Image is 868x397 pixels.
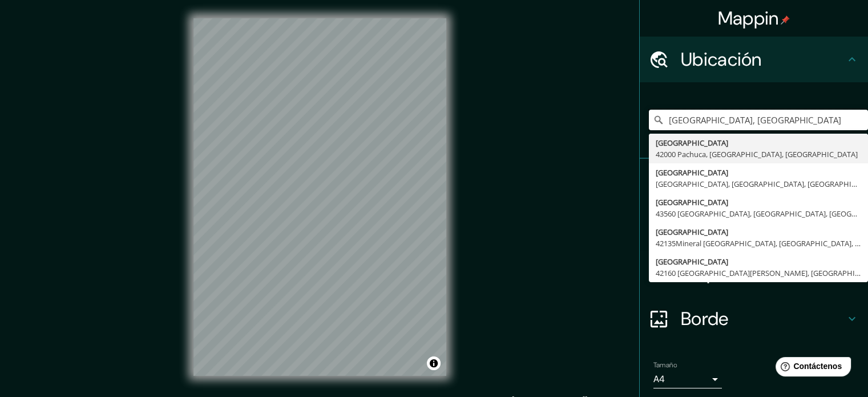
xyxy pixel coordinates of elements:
div: Estilo [640,204,868,250]
canvas: Mapa [193,18,446,376]
font: Mappin [718,6,779,30]
font: [GEOGRAPHIC_DATA] [656,197,728,207]
font: Tamaño [653,360,677,370]
iframe: Lanzador de widgets de ayuda [766,352,855,384]
div: Disposición [640,250,868,296]
font: 42000 Pachuca, [GEOGRAPHIC_DATA], [GEOGRAPHIC_DATA] [656,149,858,159]
font: [GEOGRAPHIC_DATA] [656,167,728,178]
font: [GEOGRAPHIC_DATA] [656,138,728,148]
div: A4 [653,370,722,388]
font: [GEOGRAPHIC_DATA] [656,256,728,267]
div: Ubicación [640,37,868,82]
font: [GEOGRAPHIC_DATA] [656,227,728,237]
div: Patas [640,159,868,204]
font: Ubicación [681,47,762,71]
input: Elige tu ciudad o zona [649,110,868,130]
div: Borde [640,296,868,342]
button: Activar o desactivar atribución [427,356,441,370]
font: A4 [653,373,665,385]
img: pin-icon.png [781,15,790,25]
font: Borde [681,307,729,331]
